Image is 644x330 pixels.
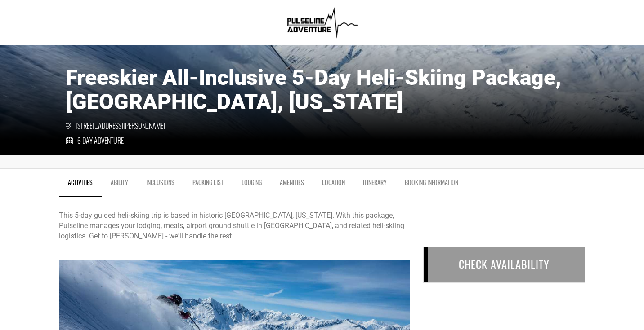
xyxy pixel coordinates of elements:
[137,173,183,196] a: Inclusions
[233,173,271,196] a: Lodging
[102,173,137,196] a: Ability
[354,173,396,196] a: Itinerary
[59,173,102,197] a: Activities
[283,4,361,40] img: 1638909355.png
[183,173,233,196] a: Packing List
[66,121,165,131] span: [STREET_ADDRESS][PERSON_NAME]
[313,173,354,196] a: Location
[59,211,410,242] p: This 5-day guided heli-skiing trip is based in historic [GEOGRAPHIC_DATA], [US_STATE]. With this ...
[66,66,578,114] h1: Freeskier All-Inclusive 5-Day Heli-Skiing Package, [GEOGRAPHIC_DATA], [US_STATE]
[77,136,124,146] span: 6 Day Adventure
[271,173,313,196] a: Amenities
[396,173,467,196] a: BOOKING INFORMATION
